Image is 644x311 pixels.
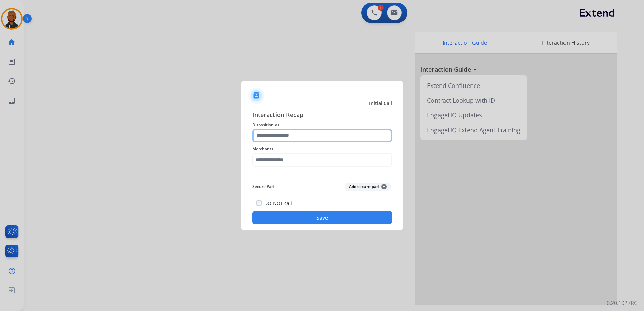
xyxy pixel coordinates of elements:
button: Add secure pad+ [345,183,391,191]
span: Merchants [252,145,392,153]
label: DO NOT call [264,200,292,207]
span: Secure Pad [252,183,274,191]
span: Initial Call [369,100,392,107]
button: Save [252,211,392,224]
p: 0.20.1027RC [607,299,637,307]
img: contactIcon [248,88,264,104]
span: Interaction Recap [252,110,392,121]
span: Disposition as [252,121,392,129]
img: contact-recap-line.svg [252,175,392,175]
span: + [381,184,387,189]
